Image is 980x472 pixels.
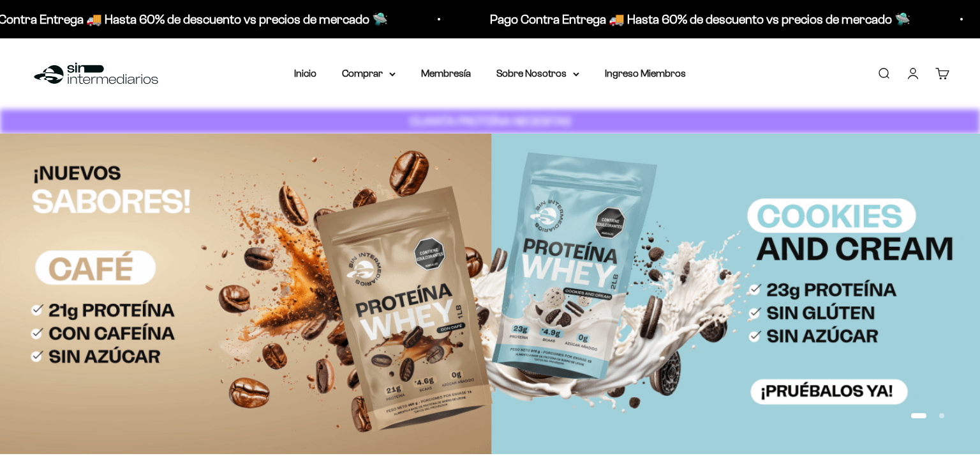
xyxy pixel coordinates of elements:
a: Membresía [421,68,471,79]
a: Inicio [294,68,316,79]
summary: Comprar [342,65,396,82]
p: Pago Contra Entrega 🚚 Hasta 60% de descuento vs precios de mercado 🛸 [378,9,799,29]
summary: Sobre Nosotros [496,65,579,82]
a: Ingreso Miembros [605,68,686,79]
strong: CUANTA PROTEÍNA NECESITAS [410,114,571,128]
